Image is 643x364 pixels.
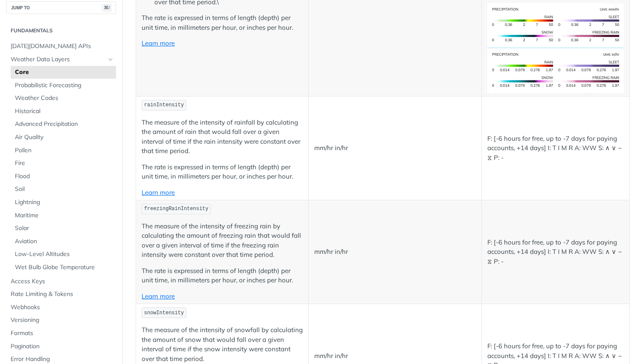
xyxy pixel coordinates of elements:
[6,288,116,301] a: Rate Limiting & Tokens
[6,314,116,327] a: Versioning
[314,351,475,361] p: mm/hr in/hr
[6,275,116,288] a: Access Keys
[487,21,624,29] span: Expand image
[142,325,303,364] p: The measure of the intensity of snowfall by calculating the amount of snow that would fall over a...
[15,250,114,259] span: Low-Level Altitudes
[15,159,114,168] span: Fire
[11,196,116,209] a: Lightning
[11,170,116,183] a: Flood
[15,172,114,181] span: Flood
[11,355,114,364] span: Error Handling
[11,131,116,144] a: Air Quality
[487,134,624,163] p: F: [-6 hours for free, up to -7 days for paying accounts, +14 days] I: T I M R A: WW S: ∧ ∨ ~ ⧖ P: -
[15,68,114,77] span: Core
[11,303,114,312] span: Webhooks
[144,102,184,108] span: rainIntensity
[15,185,114,193] span: Soil
[11,235,116,248] a: Aviation
[144,206,208,212] span: freezingRainIntensity
[15,120,114,128] span: Advanced Precipitation
[11,79,116,92] a: Probabilistic Forecasting
[11,105,116,118] a: Historical
[15,211,114,220] span: Maritime
[142,118,303,156] p: The measure of the intensity of rainfall by calculating the amount of rain that would fall over a...
[15,94,114,102] span: Weather Codes
[11,209,116,222] a: Maritime
[11,248,116,261] a: Low-Level Altitudes
[11,261,116,274] a: Wet Bulb Globe Temperature
[11,55,105,64] span: Weather Data Layers
[6,340,116,353] a: Pagination
[11,316,114,324] span: Versioning
[11,92,116,105] a: Weather Codes
[142,266,303,285] p: The rate is expressed in terms of length (depth) per unit time, in millimeters per hour, or inche...
[6,327,116,340] a: Formats
[11,157,116,170] a: Fire
[144,310,184,316] span: snowIntensity
[142,292,175,300] a: Learn more
[6,53,116,66] a: Weather Data LayersHide subpages for Weather Data Layers
[15,81,114,90] span: Probabilistic Forecasting
[11,222,116,235] a: Solar
[11,118,116,131] a: Advanced Precipitation
[314,143,475,153] p: mm/hr in/hr
[15,146,114,155] span: Pollen
[142,13,303,32] p: The rate is expressed in terms of length (depth) per unit time, in millimeters per hour, or inche...
[11,42,114,51] span: [DATE][DOMAIN_NAME] APIs
[6,1,116,14] button: JUMP TO⌘/
[15,263,114,272] span: Wet Bulb Globe Temperature
[11,277,114,286] span: Access Keys
[15,224,114,233] span: Solar
[11,144,116,157] a: Pollen
[11,290,114,299] span: Rate Limiting & Tokens
[102,4,111,11] span: ⌘/
[142,222,303,260] p: The measure of the intensity of freezing rain by calculating the amount of freezing rain that wou...
[6,27,116,34] h2: Fundamentals
[15,198,114,207] span: Lightning
[142,39,175,47] a: Learn more
[11,329,114,338] span: Formats
[487,66,624,74] span: Expand image
[11,66,116,79] a: Core
[142,188,175,196] a: Learn more
[6,40,116,53] a: [DATE][DOMAIN_NAME] APIs
[487,238,624,267] p: F: [-6 hours for free, up to -7 days for paying accounts, +14 days] I: T I M R A: WW S: ∧ ∨ ~ ⧖ P: -
[107,56,114,63] button: Hide subpages for Weather Data Layers
[142,162,303,182] p: The rate is expressed in terms of length (depth) per unit time, in millimeters per hour, or inche...
[6,301,116,314] a: Webhooks
[15,107,114,116] span: Historical
[15,133,114,142] span: Air Quality
[314,247,475,257] p: mm/hr in/hr
[15,237,114,246] span: Aviation
[11,342,114,351] span: Pagination
[11,183,116,196] a: Soil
